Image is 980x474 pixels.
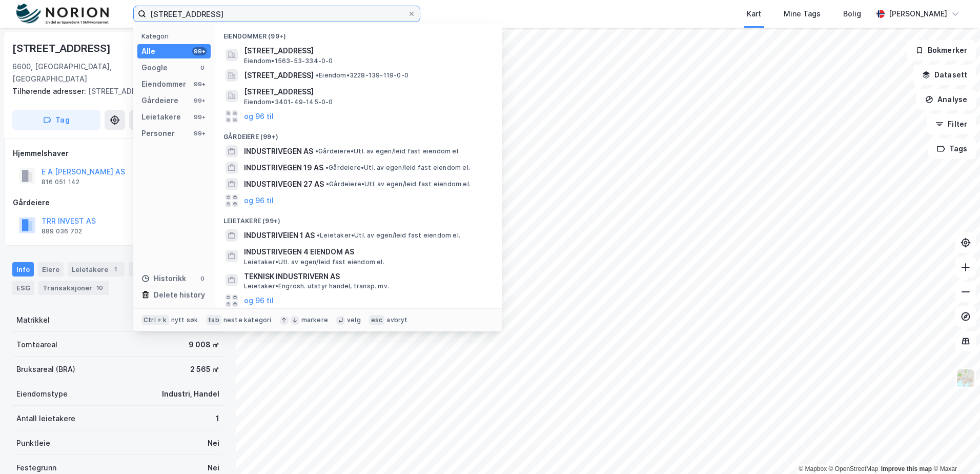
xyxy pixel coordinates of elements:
[316,71,319,79] span: •
[315,147,318,155] span: •
[244,57,333,65] span: Eiendom • 1563-53-334-0-0
[38,281,109,295] div: Transaksjoner
[929,425,980,474] iframe: Chat Widget
[386,316,407,324] div: avbryt
[244,194,274,207] button: og 96 til
[927,114,976,134] button: Filter
[928,139,976,159] button: Tags
[799,465,827,472] a: Mapbox
[889,8,947,20] div: [PERSON_NAME]
[326,180,329,188] span: •
[12,110,100,130] button: Tag
[843,8,861,20] div: Bolig
[244,178,324,190] span: INDUSTRIVEGEN 27 AS
[244,86,490,98] span: [STREET_ADDRESS]
[244,69,314,82] span: [STREET_ADDRESS]
[198,274,207,283] div: 0
[12,61,144,85] div: 6600, [GEOGRAPHIC_DATA], [GEOGRAPHIC_DATA]
[881,465,932,472] a: Improve this map
[317,231,320,239] span: •
[747,8,761,20] div: Kart
[326,180,471,188] span: Gårdeiere • Utl. av egen/leid fast eiendom el.
[16,462,56,474] div: Festegrunn
[129,262,167,276] div: Datasett
[154,289,205,301] div: Delete history
[146,6,407,22] input: Søk på adresse, matrikkel, gårdeiere, leietakere eller personer
[784,8,821,20] div: Mine Tags
[907,40,976,61] button: Bokmerker
[141,272,186,285] div: Historikk
[215,209,502,227] div: Leietakere (99+)
[16,437,50,449] div: Punktleie
[12,281,34,295] div: ESG
[192,80,207,88] div: 99+
[347,316,361,324] div: velg
[141,127,175,140] div: Personer
[244,229,315,242] span: INDUSTRIVEIEN 1 AS
[110,264,120,274] div: 1
[162,388,219,400] div: Industri, Handel
[829,465,879,472] a: OpenStreetMap
[190,363,219,376] div: 2 565 ㎡
[42,178,79,186] div: 816 051 142
[12,85,215,97] div: [STREET_ADDRESS]
[315,147,460,155] span: Gårdeiere • Utl. av egen/leid fast eiendom el.
[13,196,223,209] div: Gårdeiere
[208,462,219,474] div: Nei
[913,65,976,85] button: Datasett
[141,111,181,123] div: Leietakere
[244,294,274,307] button: og 96 til
[13,147,223,160] div: Hjemmelshaver
[94,283,105,293] div: 10
[956,368,975,388] img: Z
[12,262,34,276] div: Info
[192,47,207,55] div: 99+
[301,316,328,324] div: markere
[316,71,409,80] span: Eiendom • 3228-139-119-0-0
[929,425,980,474] div: Kontrollprogram for chat
[42,227,82,235] div: 889 036 702
[16,412,75,425] div: Antall leietakere
[216,412,219,425] div: 1
[189,339,219,351] div: 9 008 ㎡
[223,316,272,324] div: neste kategori
[141,94,178,107] div: Gårdeiere
[208,437,219,449] div: Nei
[68,262,125,276] div: Leietakere
[215,125,502,143] div: Gårdeiere (99+)
[16,388,68,400] div: Eiendomstype
[244,258,384,266] span: Leietaker • Utl. av egen/leid fast eiendom el.
[198,64,207,72] div: 0
[244,98,333,106] span: Eiendom • 3401-49-145-0-0
[192,96,207,105] div: 99+
[171,316,198,324] div: nytt søk
[38,262,64,276] div: Eiere
[244,282,389,290] span: Leietaker • Engrosh. utstyr handel, transp. mv.
[916,89,976,110] button: Analyse
[244,145,313,157] span: INDUSTRIVEGEN AS
[192,113,207,121] div: 99+
[141,62,168,74] div: Google
[12,40,113,56] div: [STREET_ADDRESS]
[141,32,211,40] div: Kategori
[206,315,221,325] div: tab
[369,315,385,325] div: esc
[141,45,155,57] div: Alle
[16,4,109,25] img: norion-logo.80e7a08dc31c2e691866.png
[141,78,186,90] div: Eiendommer
[16,314,50,326] div: Matrikkel
[325,164,470,172] span: Gårdeiere • Utl. av egen/leid fast eiendom el.
[244,246,490,258] span: INDUSTRIVEGEN 4 EIENDOM AS
[16,339,57,351] div: Tomteareal
[325,164,329,171] span: •
[244,270,490,283] span: TEKNISK INDUSTRIVERN AS
[16,363,75,376] div: Bruksareal (BRA)
[141,315,169,325] div: Ctrl + k
[317,231,460,240] span: Leietaker • Utl. av egen/leid fast eiendom el.
[244,162,323,174] span: INDUSTRIVEGEN 19 AS
[244,110,274,123] button: og 96 til
[192,129,207,137] div: 99+
[215,24,502,43] div: Eiendommer (99+)
[12,87,88,95] span: Tilhørende adresser:
[244,45,490,57] span: [STREET_ADDRESS]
